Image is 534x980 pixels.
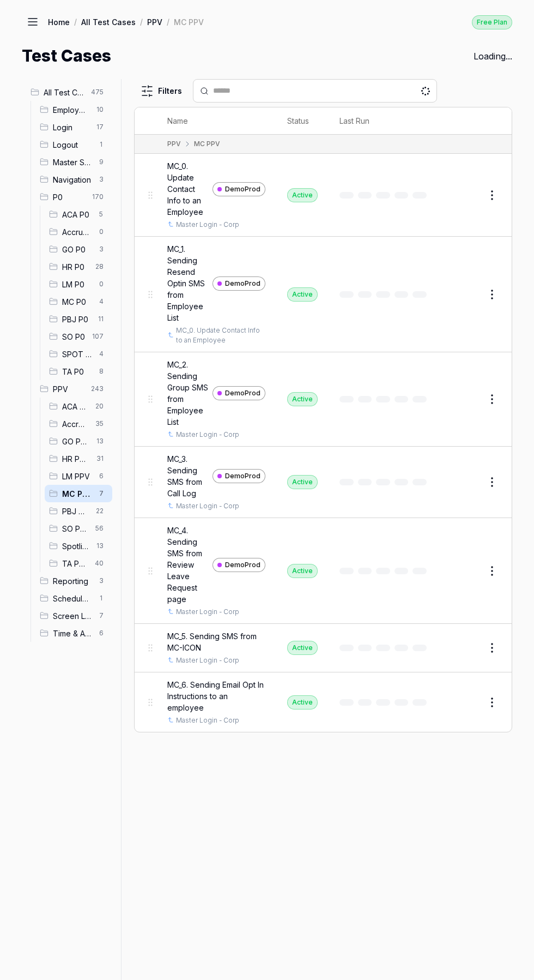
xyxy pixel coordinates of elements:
span: 31 [92,452,108,465]
span: LM PPV [62,471,93,482]
span: DemoProd [225,388,260,398]
div: Drag to reorderAccruals PPV35 [45,415,112,432]
div: MC PPV [194,139,220,149]
div: / [140,16,143,27]
a: Home [48,16,70,27]
a: Master Login - Corp [176,607,239,617]
span: 28 [91,260,108,273]
div: Drag to reorderPBJ P011 [45,310,112,328]
span: 10 [92,103,108,116]
span: Time & Attendance [53,628,93,639]
div: Active [287,287,318,302]
tr: MC_3. Sending SMS from Call LogDemoProdMaster Login - CorpActive [135,447,512,518]
a: DemoProd [213,182,265,196]
div: MC PPV [174,16,204,27]
a: Master Login - Corp [176,656,239,665]
div: Drag to reorderHR PPV31 [45,450,112,467]
a: DemoProd [213,276,265,291]
span: 6 [95,627,108,640]
span: DemoProd [225,184,260,194]
span: PBJ PPV [62,506,89,517]
span: DemoProd [225,560,260,570]
div: Drag to reorderLogout1 [35,136,112,153]
div: Drag to reorderLM PPV6 [45,467,112,485]
tr: MC_0. Update Contact Info to an EmployeeDemoProdMaster Login - CorpActive [135,154,512,237]
h1: Test Cases [22,44,111,68]
span: Master Schedule [53,157,93,168]
span: ACA P0 [62,209,93,220]
div: Drag to reorderMC PPV7 [45,485,112,502]
span: 0 [95,278,108,291]
span: 40 [90,557,108,570]
span: GO P0 [62,244,93,255]
th: Status [276,107,329,135]
span: 8 [95,365,108,378]
a: PPV [147,16,162,27]
div: Drag to reorderMC P04 [45,293,112,310]
div: Active [287,695,318,710]
span: Spotlight PPV [62,540,90,552]
span: 1 [95,138,108,151]
a: Master Login - Corp [176,220,239,230]
div: Drag to reorderLogin17 [35,118,112,136]
div: Drag to reorderTime & Attendance6 [35,624,112,642]
div: Drag to reorderLM P00 [45,275,112,293]
span: P0 [53,191,86,203]
span: Employee Management [53,104,90,116]
span: SPOT P0 [62,348,93,360]
span: 7 [95,609,108,622]
a: Master Login - Corp [176,430,239,440]
span: 35 [91,417,108,430]
tr: MC_5. Sending SMS from MC-ICONMaster Login - CorpActive [135,624,512,672]
div: Drag to reorderSO PPV56 [45,520,112,537]
span: MC_1. Sending Resend Optin SMS from Employee List [167,243,208,323]
tr: MC_6. Sending Email Opt In Instructions to an employeeMaster Login - CorpActive [135,672,512,732]
span: MC_6. Sending Email Opt In Instructions to an employee [167,679,265,713]
span: PBJ P0 [62,314,92,325]
div: Drag to reorderGO PPV13 [45,432,112,450]
div: Drag to reorderGO P03 [45,241,112,258]
span: HR P0 [62,261,89,273]
div: Drag to reorderSpotlight PPV13 [45,537,112,555]
a: Master Login - Corp [176,501,239,511]
span: All Test Cases [44,87,84,98]
span: Reporting [53,575,93,587]
span: 6 [95,470,108,483]
tr: MC_2. Sending Group SMS from Employee ListDemoProdMaster Login - CorpActive [135,352,512,447]
span: GO PPV [62,436,90,447]
div: Drag to reorderTA P08 [45,363,112,380]
div: Drag to reorderReporting3 [35,572,112,590]
div: / [167,16,169,27]
span: MC P0 [62,296,93,308]
span: 11 [94,312,108,326]
span: 7 [95,487,108,500]
div: Drag to reorderMaster Schedule9 [35,153,112,171]
div: Drag to reorderTA PPV40 [45,555,112,572]
div: Active [287,641,318,655]
span: MC_5. Sending SMS from MC-ICON [167,630,265,653]
span: 4 [95,295,108,308]
span: 56 [91,522,108,535]
a: DemoProd [213,469,265,483]
a: Free Plan [472,15,512,29]
span: 5 [95,208,108,221]
div: Drag to reorderAccruals P00 [45,223,112,241]
div: Drag to reorderSchedule Optimizer1 [35,590,112,607]
div: Loading... [474,50,512,63]
div: Drag to reorderSPOT P04 [45,345,112,363]
div: Active [287,392,318,406]
th: Last Run [329,107,442,135]
div: / [74,16,77,27]
span: PPV [53,383,84,395]
span: Logout [53,139,93,151]
a: All Test Cases [81,16,136,27]
span: 475 [87,86,108,99]
div: Drag to reorderPPV243 [35,380,112,398]
tr: MC_4. Sending SMS from Review Leave Request pageDemoProdMaster Login - CorpActive [135,518,512,624]
div: Drag to reorderSO P0107 [45,328,112,345]
span: MC_2. Sending Group SMS from Employee List [167,359,208,428]
span: 170 [88,190,108,203]
span: Navigation [53,174,93,185]
span: DemoProd [225,279,260,288]
span: 3 [95,173,108,186]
